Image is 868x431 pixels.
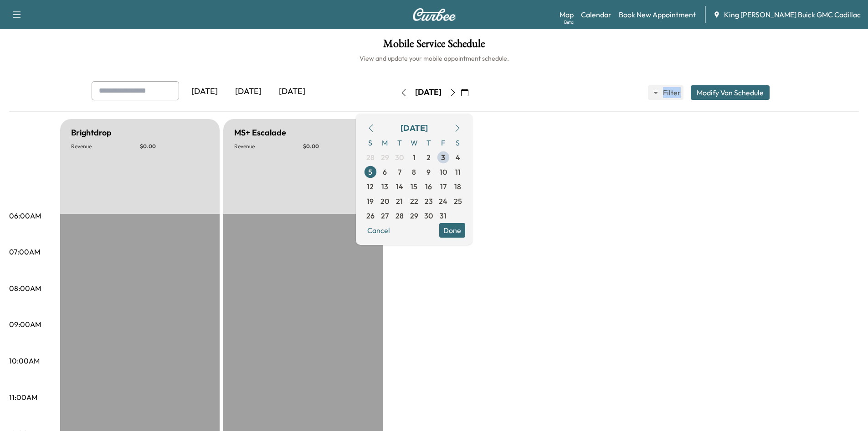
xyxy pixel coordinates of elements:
[440,210,447,221] span: 31
[363,135,378,150] span: S
[234,126,286,139] h5: MS+ Escalade
[9,283,41,294] p: 08:00AM
[564,19,574,26] div: Beta
[9,210,41,221] p: 06:00AM
[367,196,374,207] span: 19
[366,210,375,221] span: 26
[9,246,40,257] p: 07:00AM
[421,135,436,150] span: T
[724,9,861,20] span: King [PERSON_NAME] Buick GMC Cadillac
[234,143,303,150] p: Revenue
[439,223,465,238] button: Done
[454,181,461,192] span: 18
[392,135,407,150] span: T
[426,152,431,163] span: 2
[226,81,270,102] div: [DATE]
[396,196,403,207] span: 21
[9,392,37,403] p: 11:00AM
[140,143,209,150] p: $ 0.00
[581,9,611,20] a: Calendar
[415,87,442,98] div: [DATE]
[412,166,416,177] span: 8
[183,81,226,102] div: [DATE]
[663,87,679,98] span: Filter
[440,166,447,177] span: 10
[367,181,374,192] span: 12
[363,223,394,238] button: Cancel
[454,196,462,207] span: 25
[381,210,389,221] span: 27
[380,196,389,207] span: 20
[396,181,403,192] span: 14
[451,135,465,150] span: S
[425,196,433,207] span: 23
[381,181,388,192] span: 13
[71,143,140,150] p: Revenue
[9,38,859,54] h1: Mobile Service Schedule
[407,135,421,150] span: W
[366,152,375,163] span: 28
[401,122,428,135] div: [DATE]
[381,152,389,163] span: 29
[439,196,447,207] span: 24
[398,166,401,177] span: 7
[411,181,417,192] span: 15
[648,85,683,100] button: Filter
[441,152,445,163] span: 3
[440,181,447,192] span: 17
[412,8,456,21] img: Curbee Logo
[619,9,696,20] a: Book New Appointment
[691,85,770,100] button: Modify Van Schedule
[9,355,40,366] p: 10:00AM
[426,166,431,177] span: 9
[425,181,432,192] span: 16
[410,210,418,221] span: 29
[413,152,416,163] span: 1
[303,143,372,150] p: $ 0.00
[270,81,314,102] div: [DATE]
[368,166,372,177] span: 5
[410,196,418,207] span: 22
[9,319,41,330] p: 09:00AM
[383,166,387,177] span: 6
[395,210,404,221] span: 28
[71,126,112,139] h5: Brightdrop
[424,210,433,221] span: 30
[378,135,392,150] span: M
[395,152,404,163] span: 30
[9,54,859,63] h6: View and update your mobile appointment schedule.
[560,9,574,20] a: MapBeta
[436,135,451,150] span: F
[456,152,460,163] span: 4
[455,166,461,177] span: 11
